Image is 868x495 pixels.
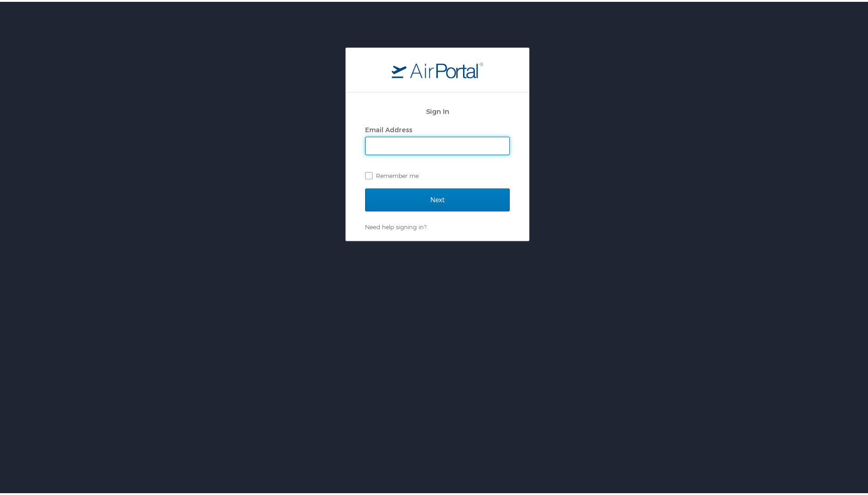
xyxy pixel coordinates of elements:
[392,60,483,76] img: logo
[365,167,510,181] label: Remember me
[365,187,510,210] input: Next
[365,124,412,132] label: Email Address
[365,221,426,229] a: Need help signing in?
[365,104,510,115] h2: Sign In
